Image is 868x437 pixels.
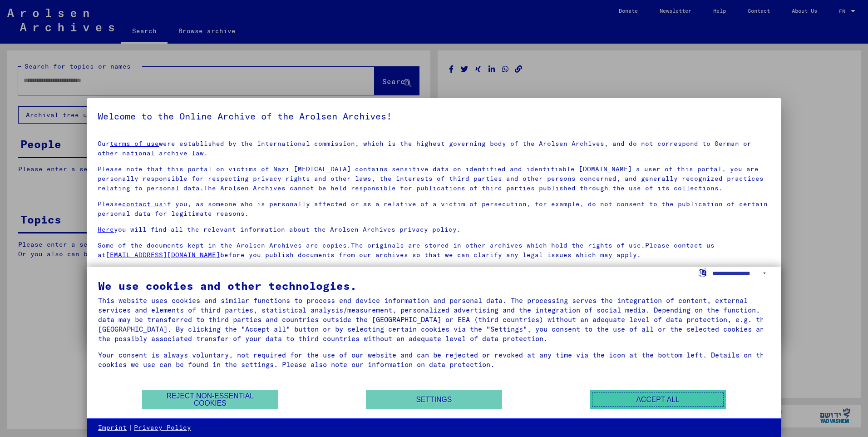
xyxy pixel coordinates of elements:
[98,423,127,432] a: Imprint
[98,296,770,343] div: This website uses cookies and similar functions to process end device information and personal da...
[106,251,220,259] a: [EMAIL_ADDRESS][DOMAIN_NAME]
[122,200,163,208] a: contact us
[98,164,770,193] p: Please note that this portal on victims of Nazi [MEDICAL_DATA] contains sensitive data on identif...
[98,280,770,291] div: We use cookies and other technologies.
[98,139,770,158] p: Our were established by the international commission, which is the highest governing body of the ...
[134,423,191,432] a: Privacy Policy
[590,390,726,409] button: Accept all
[98,109,770,124] h5: Welcome to the Online Archive of the Arolsen Archives!
[98,225,114,233] a: Here
[98,199,770,218] p: Please if you, as someone who is personally affected or as a relative of a victim of persecution,...
[110,139,159,148] a: terms of use
[98,350,770,369] div: Your consent is always voluntary, not required for the use of our website and can be rejected or ...
[142,390,278,409] button: Reject non-essential cookies
[98,241,770,260] p: Some of the documents kept in the Arolsen Archives are copies.The originals are stored in other a...
[98,225,770,234] p: you will find all the relevant information about the Arolsen Archives privacy policy.
[366,390,502,409] button: Settings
